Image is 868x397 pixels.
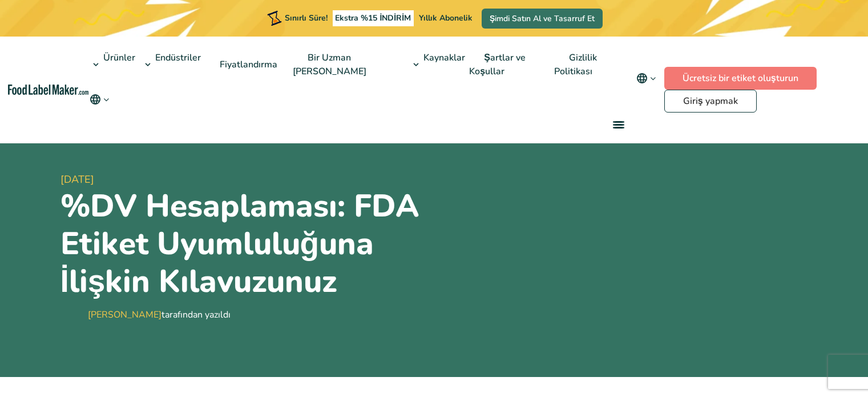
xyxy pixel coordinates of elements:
[599,106,636,143] a: menü
[554,37,605,93] a: Gizlilik Politikası
[469,37,526,93] a: Şartlar ve Koşullar
[554,51,597,78] font: Gizlilik Politikası
[335,13,411,23] font: Ekstra %15 İNDİRİM
[683,95,738,107] font: Giriş yapmak
[409,37,466,93] a: Kaynaklar
[60,185,419,303] font: %DV Hesaplaması: FDA Etiket Uyumluluğuna İlişkin Kılavuzunuz
[205,43,290,86] a: Fiyatlandırma
[419,13,473,23] font: Yıllık Abonelik
[220,58,277,71] font: Fiyatlandırma
[155,51,201,64] font: Endüstriler
[60,303,83,326] img: Maria Abi Hanna - Gıda Etiketi Üreticisi
[293,51,366,78] font: Bir Uzman [PERSON_NAME]
[60,173,94,186] font: [DATE]
[88,308,162,321] a: [PERSON_NAME]
[162,308,231,321] font: tarafından yazıldı
[469,51,526,78] font: Şartlar ve Koşullar
[482,9,603,29] a: Şimdi Satın Al ve Tasarruf Et
[664,90,757,113] a: Giriş yapmak
[88,37,136,93] a: Ürünler
[140,37,202,93] a: Endüstriler
[293,37,379,93] a: Bir Uzman [PERSON_NAME]
[683,72,798,85] font: Ücretsiz bir etiket oluşturun
[664,67,817,90] a: Ücretsiz bir etiket oluşturun
[285,13,328,23] font: Sınırlı Süre!
[423,51,465,64] font: Kaynaklar
[490,13,595,24] font: Şimdi Satın Al ve Tasarruf Et
[103,51,135,64] font: Ürünler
